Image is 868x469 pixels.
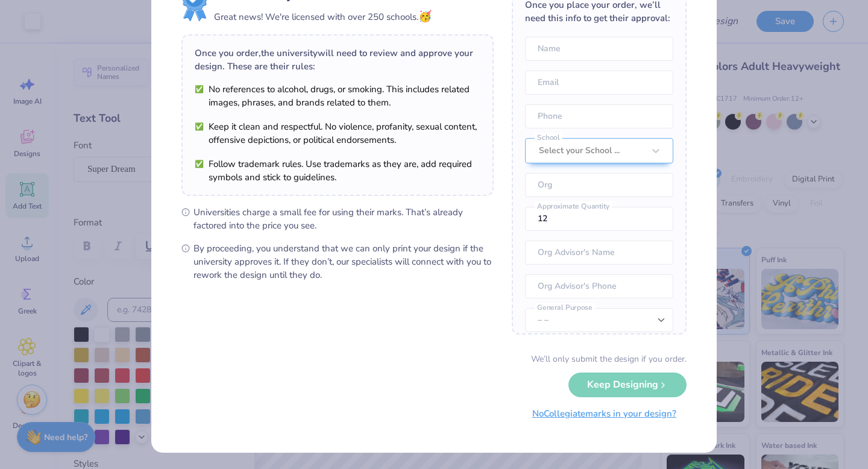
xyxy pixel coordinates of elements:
div: We’ll only submit the design if you order. [531,353,687,365]
li: No references to alcohol, drugs, or smoking. This includes related images, phrases, and brands re... [195,83,480,109]
li: Keep it clean and respectful. No violence, profanity, sexual content, offensive depictions, or po... [195,120,480,146]
input: Org Advisor's Name [525,241,673,265]
input: Phone [525,104,673,128]
div: Great news! We're licensed with over 250 schools. [214,8,432,25]
div: Once you order, the university will need to review and approve your design. These are their rules: [195,46,480,73]
input: Org Advisor's Phone [525,274,673,298]
input: Email [525,71,673,95]
li: Follow trademark rules. Use trademarks as they are, add required symbols and stick to guidelines. [195,157,480,184]
span: By proceeding, you understand that we can only print your design if the university approves it. I... [193,242,494,282]
button: NoCollegiatemarks in your design? [522,401,687,426]
input: Approximate Quantity [525,207,673,231]
input: Name [525,37,673,61]
input: Org [525,173,673,197]
span: 🥳 [418,9,432,24]
span: Universities charge a small fee for using their marks. That’s already factored into the price you... [193,206,494,232]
